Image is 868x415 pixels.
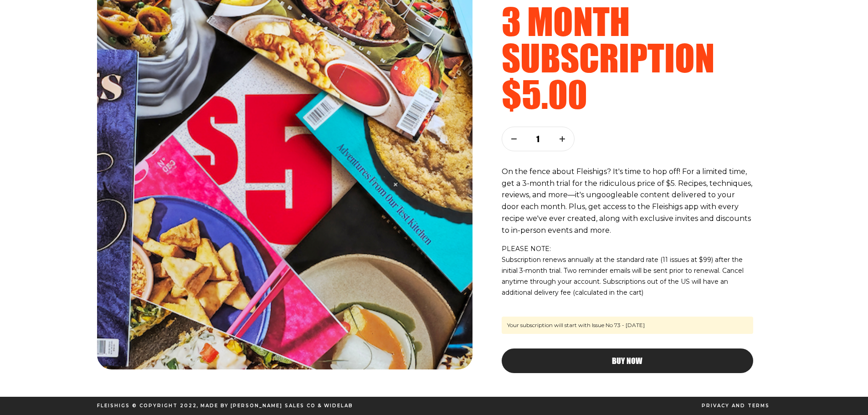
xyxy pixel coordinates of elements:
[324,403,353,409] span: Widelab
[502,3,753,76] h2: 3 month subscription
[702,403,770,409] span: Privacy and terms
[197,403,199,409] span: ,
[231,403,316,409] a: [PERSON_NAME] Sales CO
[97,403,197,409] span: Fleishigs © Copyright 2022
[502,317,753,334] span: Your subscription will start with Issue No 73 - [DATE]
[324,403,353,409] a: Widelab
[702,403,770,408] a: Privacy and terms
[200,403,229,409] span: Made By
[502,76,753,112] h2: $5.00
[502,244,753,298] p: PLEASE NOTE: Subscription renews annually at the standard rate (11 issues at $99) after the initi...
[231,403,316,409] span: [PERSON_NAME] Sales CO
[318,403,322,409] span: &
[502,166,753,237] p: On the fence about Fleishigs? It's time to hop off! For a limited time, get a 3-month trial for t...
[532,134,544,144] p: 1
